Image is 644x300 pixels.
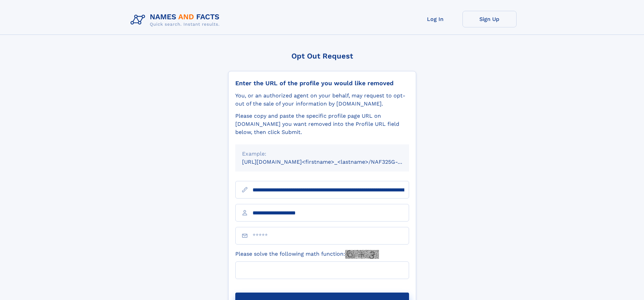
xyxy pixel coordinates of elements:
[462,11,517,27] a: Sign Up
[242,150,402,158] div: Example:
[408,11,462,27] a: Log In
[128,11,225,29] img: Logo Names and Facts
[235,112,409,136] div: Please copy and paste the specific profile page URL on [DOMAIN_NAME] you want removed into the Pr...
[235,79,409,87] div: Enter the URL of the profile you would like removed
[235,250,379,259] label: Please solve the following math function:
[228,52,416,60] div: Opt Out Request
[242,159,422,165] small: [URL][DOMAIN_NAME]<firstname>_<lastname>/NAF325G-xxxxxxxx
[235,92,409,108] div: You, or an authorized agent on your behalf, may request to opt-out of the sale of your informatio...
